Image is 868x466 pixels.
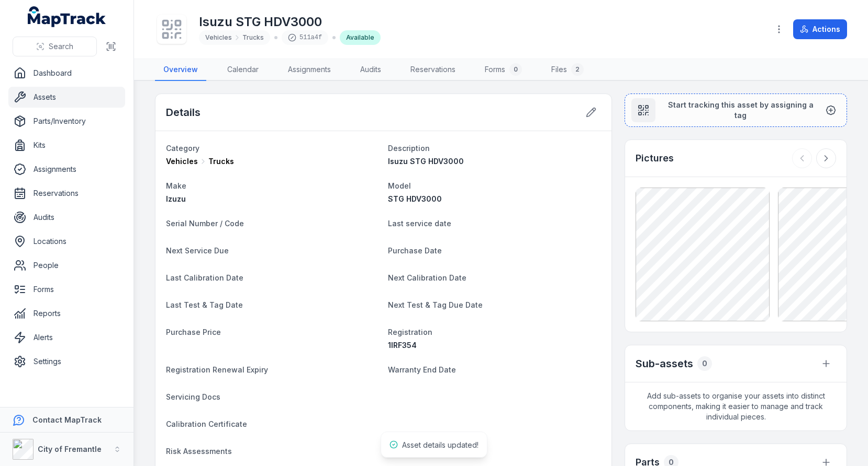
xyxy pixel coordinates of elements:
a: Settings [8,351,125,372]
span: Model [388,181,411,190]
div: Available [340,30,381,45]
button: Actions [793,19,847,39]
a: Reservations [8,183,125,204]
a: Audits [352,59,390,81]
a: Alerts [8,327,125,348]
div: 0 [509,63,522,76]
span: Registration [388,328,432,336]
span: Asset details updated! [402,440,478,449]
span: Next Test & Tag Due Date [388,300,483,309]
span: Purchase Date [388,246,442,255]
strong: Contact MapTrack [32,415,102,424]
span: Last Test & Tag Date [166,300,243,309]
h2: Sub-assets [636,356,693,371]
a: People [8,255,125,276]
div: 0 [697,356,712,371]
button: Start tracking this asset by assigning a tag [625,94,847,127]
a: Kits [8,135,125,156]
a: Dashboard [8,63,125,84]
a: Assignments [280,59,339,81]
span: Calibration Certificate [166,420,247,428]
span: Servicing Docs [166,392,220,401]
span: 1IRF354 [388,341,417,349]
span: Add sub-assets to organise your assets into distinct components, making it easier to manage and t... [625,382,847,430]
div: 511a4f [282,30,328,45]
h2: Details [166,105,201,120]
a: Overview [155,59,206,81]
span: Registration Renewal Expiry [166,365,268,374]
strong: City of Fremantle [38,445,102,453]
span: Start tracking this asset by assigning a tag [664,100,817,121]
span: Make [166,181,186,190]
span: Serial Number / Code [166,219,244,228]
a: Locations [8,231,125,252]
button: Search [13,37,97,56]
a: Parts/Inventory [8,111,125,132]
a: Forms0 [476,59,530,81]
a: MapTrack [28,6,106,27]
span: Next Calibration Date [388,273,466,282]
h1: Isuzu STG HDV3000 [199,14,381,30]
a: Reservations [402,59,464,81]
span: Purchase Price [166,328,221,336]
span: Last service date [388,219,451,228]
span: Warranty End Date [388,365,456,374]
a: Files2 [543,59,592,81]
a: Forms [8,279,125,300]
a: Audits [8,207,125,228]
a: Assignments [8,159,125,180]
span: STG HDV3000 [388,194,442,203]
span: Vehicles [166,156,198,167]
span: Risk Assessments [166,447,232,456]
span: Category [166,144,199,153]
span: Last Calibration Date [166,273,243,282]
span: Search [49,41,73,52]
span: Vehicles [205,33,232,42]
a: Calendar [219,59,267,81]
span: Next Service Due [166,246,229,255]
div: 2 [571,63,584,76]
a: Reports [8,303,125,324]
h3: Pictures [636,151,674,166]
a: Assets [8,87,125,108]
span: Trucks [208,156,234,167]
span: Isuzu STG HDV3000 [388,157,464,166]
span: Description [388,144,430,153]
span: Izuzu [166,194,186,203]
span: Trucks [242,33,264,42]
